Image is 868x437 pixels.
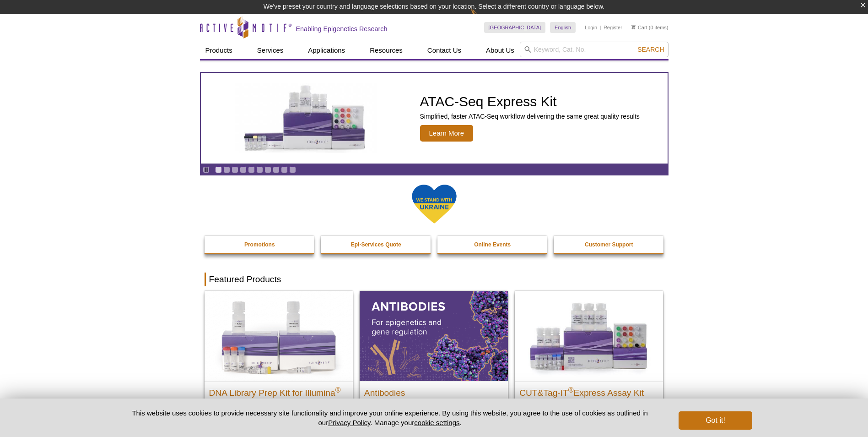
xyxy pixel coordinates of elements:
a: Go to slide 5 [248,166,255,173]
a: Go to slide 3 [232,166,238,173]
h2: DNA Library Prep Kit for Illumina [209,384,348,398]
span: Learn More [420,125,474,142]
strong: Customer Support [585,241,633,248]
li: | [600,22,601,33]
a: ATAC-Seq Express Kit ATAC-Seq Express Kit Simplified, faster ATAC-Seq workflow delivering the sam... [201,73,668,164]
input: Keyword, Cat. No. [520,42,669,57]
a: Register [604,24,622,31]
article: ATAC-Seq Express Kit [201,73,668,164]
a: Online Events [437,236,548,253]
a: English [550,22,576,33]
a: [GEOGRAPHIC_DATA] [484,22,546,33]
button: Search [635,45,667,54]
a: Login [585,24,597,31]
img: All Antibodies [360,291,508,381]
h2: Antibodies [364,384,503,398]
h2: ATAC-Seq Express Kit [420,95,640,109]
strong: Online Events [474,241,511,248]
a: Cart [631,24,647,31]
img: ATAC-Seq Express Kit [230,83,381,153]
img: CUT&Tag-IT® Express Assay Kit [515,291,663,381]
a: Go to slide 8 [273,166,280,173]
span: Search [637,46,664,53]
sup: ® [335,386,341,393]
a: Toggle autoplay [203,166,210,173]
a: Go to slide 2 [223,166,230,173]
a: Go to slide 6 [256,166,263,173]
a: Go to slide 4 [240,166,247,173]
img: Change Here [470,7,495,28]
a: CUT&Tag-IT® Express Assay Kit CUT&Tag-IT®Express Assay Kit Less variable and higher-throughput ge... [515,291,663,430]
img: We Stand With Ukraine [411,184,457,224]
a: About Us [480,42,520,59]
button: Got it! [679,411,752,430]
a: Products [200,42,238,59]
button: cookie settings [414,419,459,426]
a: All Antibodies Antibodies Application-tested antibodies for ChIP, CUT&Tag, and CUT&RUN. [360,291,508,430]
img: DNA Library Prep Kit for Illumina [205,291,353,381]
h2: Featured Products [205,273,664,286]
a: Contact Us [422,42,467,59]
strong: Epi-Services Quote [351,241,401,248]
li: (0 items) [631,22,669,33]
h2: CUT&Tag-IT Express Assay Kit [519,384,658,398]
a: Services [252,42,289,59]
a: Go to slide 7 [264,166,271,173]
a: Applications [302,42,350,59]
a: Go to slide 10 [289,166,296,173]
h2: Enabling Epigenetics Research [296,25,388,33]
a: Go to slide 1 [215,166,222,173]
a: Go to slide 9 [281,166,288,173]
p: Simplified, faster ATAC-Seq workflow delivering the same great quality results [420,112,640,120]
p: This website uses cookies to provide necessary site functionality and improve your online experie... [116,408,664,427]
a: Privacy Policy [328,419,370,426]
a: Resources [364,42,408,59]
img: Your Cart [631,25,636,29]
a: Epi-Services Quote [321,236,431,253]
strong: Promotions [244,241,275,248]
a: Promotions [205,236,315,253]
a: Customer Support [554,236,664,253]
sup: ® [568,386,574,393]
